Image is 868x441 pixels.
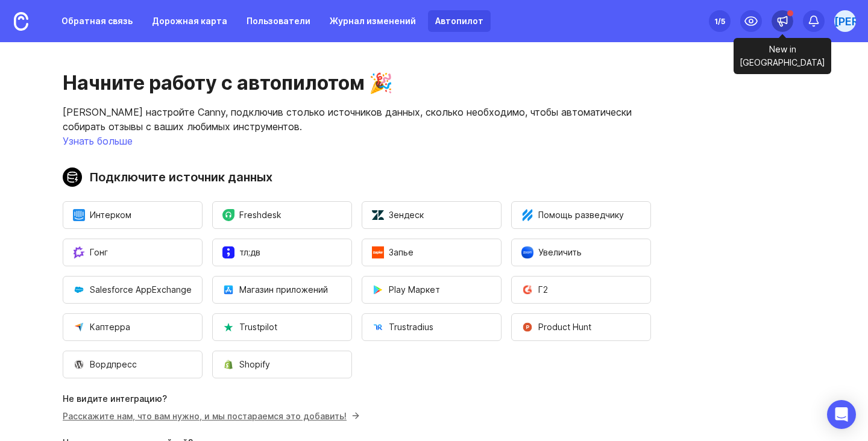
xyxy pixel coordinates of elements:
[212,313,352,341] button: Откройте модальное окно, чтобы начать процесс установки Trustpilot.
[90,247,108,257] font: Гонг
[362,276,502,304] button: Откройте модальное окно, чтобы начать процесс установки Play Store.
[63,411,356,421] a: Расскажите нам, что вам нужно, и мы постараемся это добавить!
[362,239,502,266] button: Откройте модальное окно, чтобы начать процесс установки Zapier.
[63,276,203,304] button: Откройте модальное окно, чтобы начать процесс установки Salesforce AppExchange.
[63,201,203,229] button: Откройте модальное окно, чтобы начать процесс установки Intercom.
[718,17,725,26] font: /5
[511,239,651,266] button: Откройте модальное окно, чтобы начать процесс установки Zoom.
[389,210,424,220] font: Зендеск
[538,284,548,295] font: Г2
[152,16,227,26] font: Дорожная карта
[63,106,632,133] font: [PERSON_NAME] настройте Canny, подключив столько источников данных, сколько необходимо, чтобы авт...
[239,10,318,32] a: Пользователи
[538,322,591,332] font: Product Hunt
[54,10,140,32] a: Обратная связь
[389,284,440,295] font: Play Маркет
[63,351,203,378] button: Откройте модальное окно, чтобы начать процесс установки Wordpress.
[511,313,651,341] button: Откройте модальное окно, чтобы начать процесс установки Product Hunt.
[63,135,133,147] a: Узнать больше
[428,10,491,32] a: Автопилот
[511,201,651,229] button: Откройте модальное окно, чтобы начать процесс установки Help Scout.
[362,201,502,229] button: Откройте модальное окно, чтобы начать процесс установки Zendesk.
[827,400,856,429] div: Открытый Интерком Мессенджер
[90,284,192,295] font: Salesforce AppExchange
[239,359,270,369] font: Shopify
[61,16,133,26] font: Обратная связь
[239,322,277,332] font: Trustpilot
[389,322,433,332] font: Trustradius
[247,16,310,26] font: Пользователи
[239,247,260,257] font: тл;дв
[145,10,234,32] a: Дорожная карта
[362,313,502,341] button: Откройте модальное окно, чтобы начать процесс установки Trustradius.
[714,17,718,26] font: 1
[511,276,651,304] button: Откройте модальное окно, чтобы начать процесс установки G2.
[538,210,624,220] font: Помощь разведчику
[89,170,272,184] font: Подключите источник данных
[322,10,423,32] a: Журнал изменений
[63,71,393,95] font: Начните работу с автопилотом 🎉
[709,10,731,32] button: 1/5
[90,359,137,369] font: Вордпресс
[435,16,483,26] font: Автопилот
[538,247,582,257] font: Увеличить
[63,313,203,341] button: Откройте модальное окно, чтобы начать процесс установки Capterra.
[834,10,856,32] button: [PERSON_NAME]
[734,38,831,74] div: New in [GEOGRAPHIC_DATA]
[212,201,352,229] button: Откройте модальное окно, чтобы начать процесс установки Freshdesk.
[389,247,414,257] font: Запье
[212,351,352,378] button: Откройте модальное окно, чтобы начать процесс установки Shopify.
[330,16,416,26] font: Журнал изменений
[212,239,352,266] button: Откройте модальное окно, чтобы начать процесс установки tl;dv.
[90,210,131,220] font: Интерком
[63,393,167,404] font: Не видите интеграцию?
[63,239,203,266] button: Откройте модальное окно, чтобы начать процесс установки Gong.
[212,276,352,304] button: Откройте модальное окно, чтобы начать процесс установки App Store.
[63,411,347,421] font: Расскажите нам, что вам нужно, и мы постараемся это добавить!
[239,210,281,220] font: Freshdesk
[90,322,130,332] font: Каптерра
[14,12,28,31] img: Умный дом
[239,284,328,295] font: Магазин приложений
